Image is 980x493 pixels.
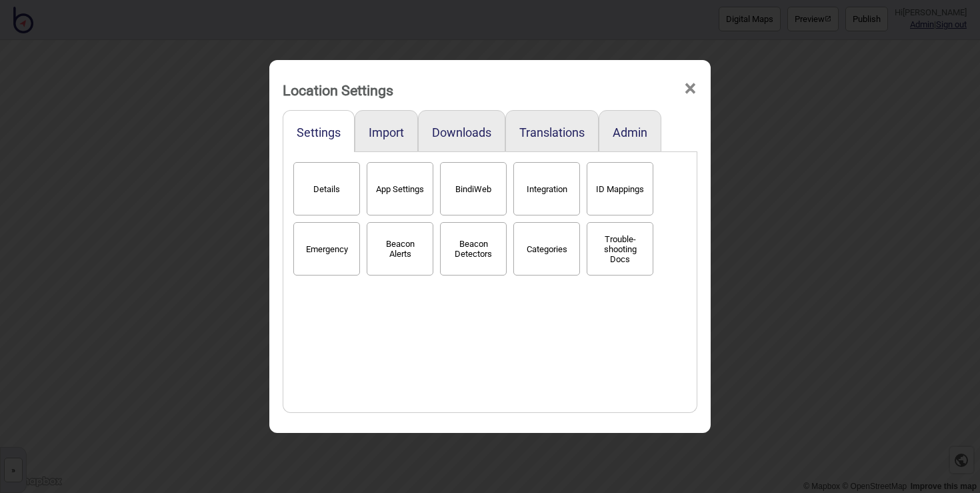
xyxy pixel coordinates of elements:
[683,67,697,111] span: ×
[519,125,585,139] button: Translations
[440,222,507,276] button: Beacon Detectors
[583,241,657,255] a: Trouble-shooting Docs
[513,162,580,215] button: Integration
[297,125,341,139] button: Settings
[510,241,583,255] a: Categories
[613,125,647,139] button: Admin
[587,162,653,215] button: ID Mappings
[369,125,404,139] button: Import
[283,76,393,105] div: Location Settings
[513,222,580,276] button: Categories
[440,162,507,215] button: BindiWeb
[367,222,433,276] button: Beacon Alerts
[293,162,360,215] button: Details
[367,162,433,215] button: App Settings
[293,222,360,276] button: Emergency
[587,222,653,276] button: Trouble-shooting Docs
[432,125,491,139] button: Downloads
